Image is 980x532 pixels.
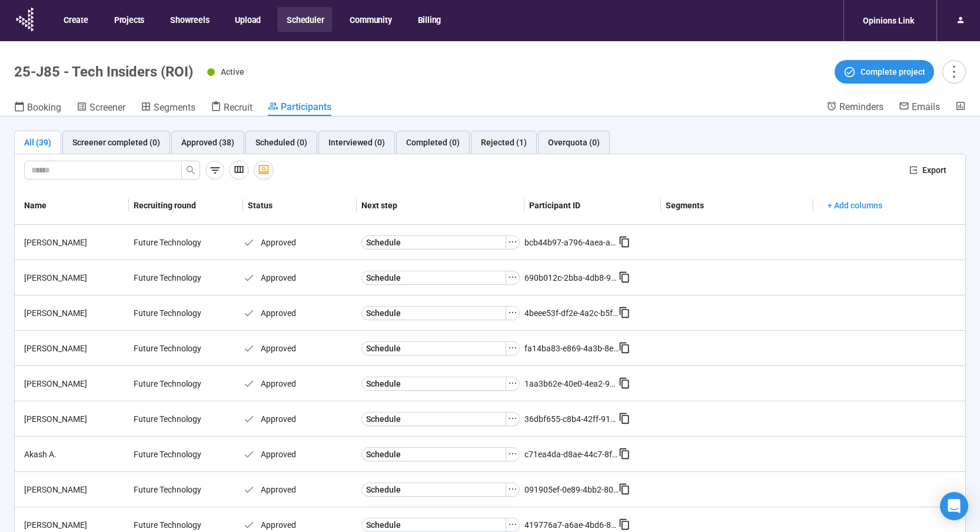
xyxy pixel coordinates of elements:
span: ellipsis [508,237,517,247]
div: Rejected (1) [481,136,527,149]
span: search [186,165,195,175]
div: [PERSON_NAME] [19,236,129,249]
div: Approved [243,342,357,355]
div: 690b012c-2bba-4db8-9020-df7205342807 [524,271,619,284]
div: [PERSON_NAME] [19,518,129,531]
span: Reminders [839,101,883,112]
div: Akash A. [19,448,129,461]
span: ellipsis [508,272,517,282]
button: Schedule [361,306,506,320]
button: ellipsis [506,341,520,355]
button: Complete project [835,60,934,84]
button: Billing [408,7,450,32]
div: Screener completed (0) [72,136,160,149]
span: ellipsis [508,520,517,529]
div: Approved [243,377,357,390]
button: + Add columns [818,196,892,215]
span: Schedule [366,518,401,531]
div: Open Intercom Messenger [940,492,968,520]
button: more [942,60,966,84]
button: Schedule [361,447,506,461]
div: Future Technology [129,267,217,289]
a: Recruit [211,101,253,116]
a: Screener [77,101,125,116]
div: bcb44b97-a796-4aea-a748-1e13c028d704 [524,236,619,249]
div: Interviewed (0) [328,136,385,149]
div: Future Technology [129,408,217,430]
button: search [181,161,200,179]
span: Participants [281,101,331,112]
button: Projects [105,7,152,32]
div: Future Technology [129,337,217,360]
span: Export [922,164,946,177]
a: Segments [141,101,195,116]
span: Screener [89,102,125,113]
button: Schedule [361,271,506,285]
button: ellipsis [506,447,520,461]
a: Booking [14,101,61,116]
div: Future Technology [129,443,217,465]
span: Schedule [366,483,401,496]
span: + Add columns [828,199,882,212]
div: c71ea4da-d8ae-44c7-8fb5-94668e79e31e [524,448,619,461]
button: ellipsis [506,306,520,320]
div: Future Technology [129,231,217,254]
div: Approved [243,518,357,531]
div: Completed (0) [406,136,460,149]
span: more [946,64,962,79]
span: Schedule [366,271,401,284]
div: Approved [243,483,357,496]
button: exportExport [900,161,956,179]
div: Future Technology [129,373,217,395]
th: Next step [357,187,524,225]
span: export [909,166,918,174]
span: Schedule [366,413,401,425]
div: [PERSON_NAME] [19,342,129,355]
span: Schedule [366,377,401,390]
div: [PERSON_NAME] [19,271,129,284]
button: Schedule [361,341,506,355]
span: Schedule [366,307,401,320]
div: Approved [243,448,357,461]
div: Approved [243,413,357,425]
button: ellipsis [506,271,520,285]
button: ellipsis [506,412,520,426]
button: ellipsis [506,518,520,532]
span: ellipsis [508,378,517,388]
span: Schedule [366,236,401,249]
div: Approved [243,236,357,249]
div: [PERSON_NAME] [19,377,129,390]
span: ellipsis [508,308,517,317]
button: Schedule [361,483,506,497]
span: ellipsis [508,343,517,353]
a: Participants [268,101,331,116]
div: All (39) [24,136,51,149]
div: 091905ef-0e89-4bb2-80db-dc9fa66298c3 [524,483,619,496]
span: ellipsis [508,484,517,494]
button: Schedule [361,235,506,250]
div: Approved [243,307,357,320]
button: Showreels [161,7,217,32]
div: Scheduled (0) [255,136,307,149]
th: Segments [661,187,813,225]
button: Schedule [361,377,506,391]
button: Community [340,7,400,32]
div: Approved [243,271,357,284]
span: Segments [154,102,195,113]
div: [PERSON_NAME] [19,413,129,425]
div: [PERSON_NAME] [19,483,129,496]
span: Complete project [861,65,925,78]
button: Scheduler [277,7,332,32]
button: ellipsis [506,377,520,391]
div: [PERSON_NAME] [19,307,129,320]
div: Approved (38) [181,136,234,149]
span: ellipsis [508,414,517,423]
a: Emails [899,101,940,115]
span: Recruit [224,102,253,113]
a: Reminders [826,101,883,115]
div: Future Technology [129,478,217,501]
div: 1aa3b62e-40e0-4ea2-9a40-254bcdd9435e [524,377,619,390]
span: Booking [27,102,61,113]
th: Recruiting round [129,187,243,225]
button: ellipsis [506,483,520,497]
